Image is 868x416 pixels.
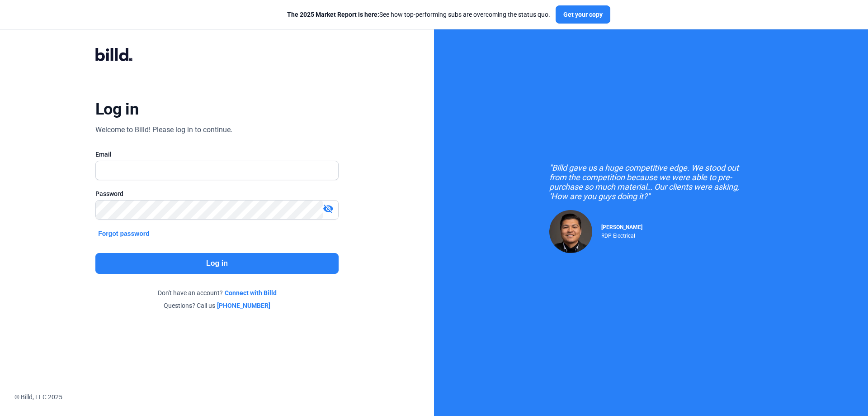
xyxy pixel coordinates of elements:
a: [PHONE_NUMBER] [217,301,270,310]
div: RDP Electrical [601,230,642,239]
button: Get your copy [556,5,610,24]
span: [PERSON_NAME] [601,224,642,230]
div: Log in [95,99,138,119]
div: See how top-performing subs are overcoming the status quo. [287,10,550,19]
button: Log in [95,253,339,274]
div: Don't have an account? [95,288,339,297]
div: Password [95,189,339,198]
img: Raul Pacheco [549,210,592,253]
button: Forgot password [95,229,152,239]
mat-icon: visibility_off [323,203,334,214]
div: Welcome to Billd! Please log in to continue. [95,124,232,135]
div: Questions? Call us [95,301,339,310]
span: The 2025 Market Report is here: [287,11,379,18]
div: Email [95,150,339,159]
a: Connect with Billd [225,288,277,297]
div: "Billd gave us a huge competitive edge. We stood out from the competition because we were able to... [549,163,753,201]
